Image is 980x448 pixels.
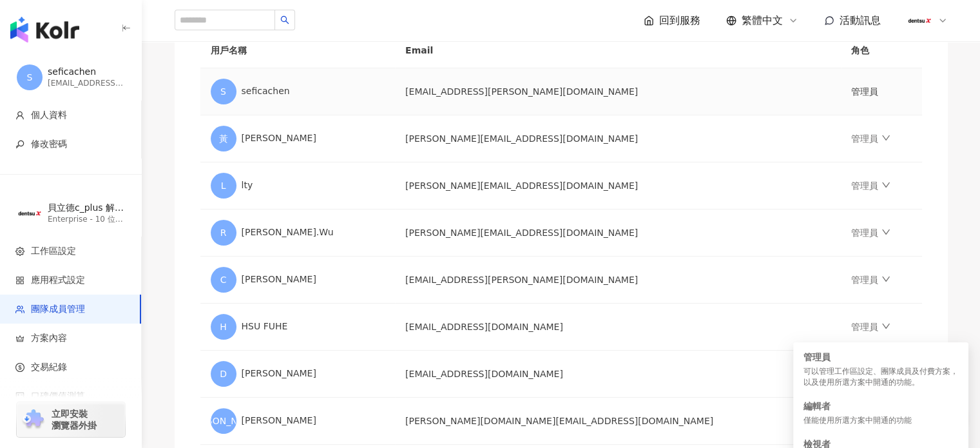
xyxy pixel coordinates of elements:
span: H [220,320,227,334]
span: dollar [15,363,24,372]
span: key [15,140,24,149]
div: 管理員 [803,351,958,364]
div: seficachen [211,79,385,104]
td: [PERSON_NAME][EMAIL_ADDRESS][DOMAIN_NAME] [395,115,841,162]
span: down [881,322,890,331]
div: 貝立德c_plus 解鎖方案 [48,202,125,215]
a: 管理員 [851,275,890,285]
a: 管理員 [851,133,890,144]
div: 可以管理工作區設定、團隊成員及付費方案，以及使用所選方案中開通的功能。 [803,366,958,388]
span: S [220,84,226,99]
span: 活動訊息 [840,14,881,26]
span: D [220,367,227,381]
td: [EMAIL_ADDRESS][PERSON_NAME][DOMAIN_NAME] [395,68,841,115]
a: 管理員 [851,228,890,238]
td: [EMAIL_ADDRESS][DOMAIN_NAME] [395,351,841,398]
div: [PERSON_NAME] [211,408,385,434]
img: logo [10,17,79,43]
span: 交易紀錄 [31,361,67,374]
a: 管理員 [851,180,890,191]
a: 回到服務 [644,14,700,28]
div: seficachen [48,66,125,79]
span: 黃 [219,131,228,146]
th: 用戶名稱 [200,33,396,68]
div: 編輯者 [803,400,958,413]
td: [EMAIL_ADDRESS][PERSON_NAME][DOMAIN_NAME] [395,257,841,304]
span: [PERSON_NAME] [186,414,260,428]
img: chrome extension [21,409,46,430]
a: chrome extension立即安裝 瀏覽器外掛 [17,402,125,437]
td: [PERSON_NAME][EMAIL_ADDRESS][DOMAIN_NAME] [395,162,841,209]
td: [PERSON_NAME][DOMAIN_NAME][EMAIL_ADDRESS][DOMAIN_NAME] [395,398,841,445]
div: Enterprise - 10 位成員 [48,214,125,225]
img: 180x180px_JPG.jpg [17,201,42,226]
span: 方案內容 [31,332,67,345]
td: [PERSON_NAME][EMAIL_ADDRESS][DOMAIN_NAME] [395,209,841,257]
span: down [881,180,890,190]
th: 角色 [841,33,921,68]
td: [EMAIL_ADDRESS][DOMAIN_NAME] [395,304,841,351]
span: down [881,133,890,142]
img: 180x180px_JPG.jpg [907,8,932,33]
div: HSU FUHE [211,314,385,340]
span: 立即安裝 瀏覽器外掛 [52,408,97,431]
span: S [27,70,33,84]
span: 繁體中文 [742,14,783,28]
span: R [220,226,227,240]
a: 管理員 [851,322,890,332]
span: L [221,179,226,193]
div: [PERSON_NAME] [211,361,385,387]
div: lty [211,173,385,199]
div: [EMAIL_ADDRESS][PERSON_NAME][DOMAIN_NAME] [48,78,125,89]
span: C [220,273,227,287]
td: 管理員 [841,68,921,115]
div: 僅能使用所選方案中開通的功能 [803,415,958,426]
span: search [280,15,289,24]
div: [PERSON_NAME].Wu [211,220,385,246]
span: 個人資料 [31,109,67,122]
span: down [881,228,890,237]
span: 修改密碼 [31,138,67,151]
span: 團隊成員管理 [31,303,85,316]
span: down [881,275,890,284]
span: 回到服務 [659,14,700,28]
span: user [15,111,24,120]
span: 應用程式設定 [31,274,85,287]
th: Email [395,33,841,68]
span: appstore [15,276,24,285]
div: [PERSON_NAME] [211,126,385,151]
span: 工作區設定 [31,245,76,258]
div: [PERSON_NAME] [211,267,385,293]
